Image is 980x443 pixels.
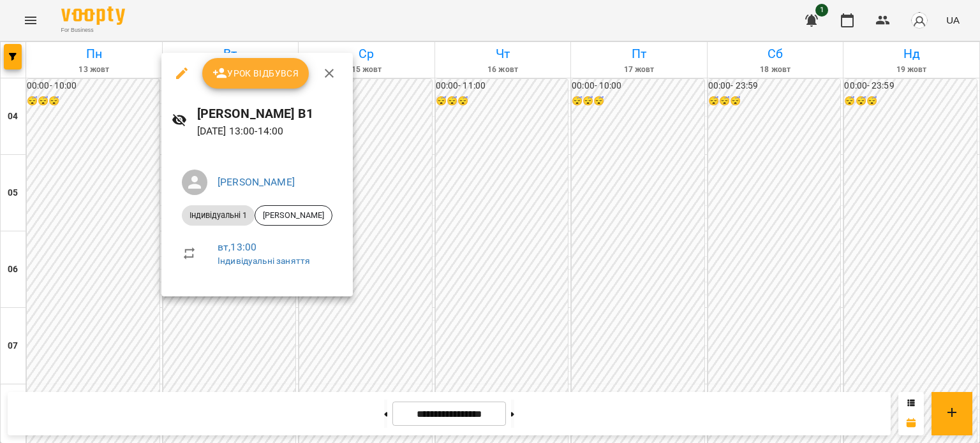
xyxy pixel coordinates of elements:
div: [PERSON_NAME] [255,205,332,226]
span: Урок відбувся [212,66,299,81]
a: вт , 13:00 [218,241,256,253]
h6: [PERSON_NAME] В1 [197,104,343,124]
p: [DATE] 13:00 - 14:00 [197,124,343,139]
button: Урок відбувся [202,58,309,89]
a: [PERSON_NAME] [218,176,295,188]
span: [PERSON_NAME] [255,210,332,221]
span: Індивідуальні 1 [182,210,255,221]
a: Індивідуальні заняття [218,256,310,266]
